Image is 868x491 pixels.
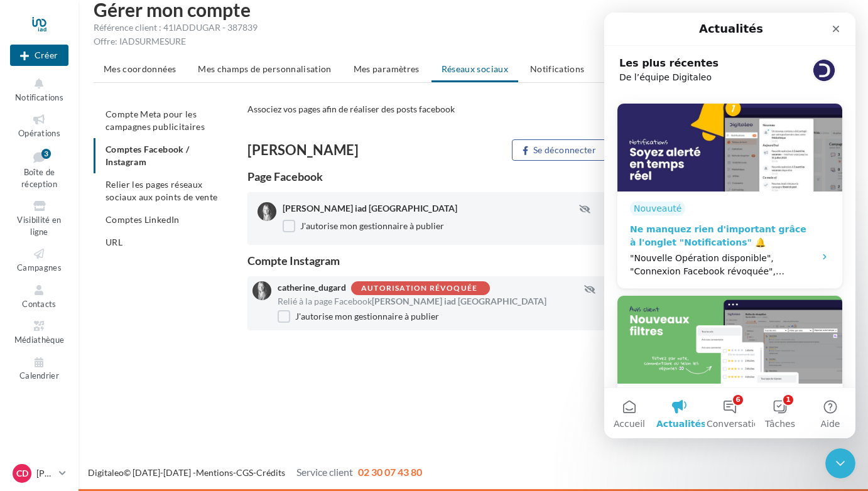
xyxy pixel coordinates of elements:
[358,466,422,478] span: 02 30 07 43 80
[354,63,420,74] span: Mes paramètres
[144,73,155,83] img: tab_keywords_by_traffic_grey.svg
[278,295,602,308] div: Relié à la page Facebook
[825,448,855,478] iframe: Intercom live chat
[16,467,28,480] span: CD
[50,375,100,426] button: Actualités
[283,203,457,213] span: [PERSON_NAME] iad [GEOGRAPHIC_DATA]
[247,255,607,266] div: Compte Instagram
[14,335,65,345] span: Médiathèque
[88,467,422,478] span: © [DATE]-[DATE] - - -
[9,407,41,416] span: Accueil
[283,220,444,232] label: J'autorise mon gestionnaire à publier
[10,197,68,239] a: Visibilité en ligne
[278,282,346,293] span: catherine_dugard
[21,167,57,189] span: Boîte de réception
[88,467,124,478] a: Digitaleo
[201,375,251,426] button: Aide
[236,467,253,478] a: CGS
[19,371,59,381] span: Calendrier
[13,283,238,371] img: 🔎 Filtrez plus efficacement vos avis
[35,20,62,30] div: v 4.0.25
[36,467,54,480] p: [PERSON_NAME]
[15,92,63,102] span: Notifications
[106,237,122,247] span: URL
[106,109,205,132] span: Compte Meta pour les campagnes publicitaires
[247,143,422,157] div: [PERSON_NAME]
[10,461,68,485] a: CD [PERSON_NAME]
[106,214,180,225] span: Comptes LinkedIn
[18,128,60,138] span: Opérations
[17,262,62,272] span: Campagnes
[256,467,285,478] a: Crédits
[106,179,217,202] span: Relier les pages réseaux sociaux aux points de vente
[530,63,585,74] span: Notifications
[13,283,239,455] div: 🔎 Filtrez plus efficacement vos avis
[361,284,477,293] div: Autorisation révoquée
[10,110,68,141] a: Opérations
[10,244,68,275] a: Campagnes
[94,35,853,48] div: Offre: IADSURMESURE
[104,63,176,74] span: Mes coordonnées
[247,171,607,182] div: Page Facebook
[10,316,68,347] a: Médiathèque
[41,149,51,159] div: 3
[296,466,353,478] span: Service client
[604,13,855,438] iframe: Intercom live chat
[10,45,68,66] button: Créer
[20,33,30,43] img: website_grey.svg
[161,407,191,416] span: Tâches
[278,310,439,323] label: J'autorise mon gestionnaire à publier
[17,215,61,237] span: Visibilité en ligne
[22,299,57,309] span: Contacts
[52,73,62,83] img: tab_domain_overview_orange.svg
[10,45,68,66] div: Nouvelle campagne
[196,467,233,478] a: Mentions
[10,146,68,192] a: Boîte de réception3
[33,33,142,43] div: Domaine: [DOMAIN_NAME]
[10,74,68,105] button: Notifications
[20,20,30,30] img: logo_orange.svg
[10,353,68,384] a: Calendrier
[247,104,455,114] span: Associez vos pages afin de réaliser des posts facebook
[102,407,165,416] span: Conversations
[10,281,68,311] a: Contacts
[372,296,546,306] span: [PERSON_NAME] iad [GEOGRAPHIC_DATA]
[512,139,607,161] button: Se déconnecter
[52,407,102,416] span: Actualités
[151,375,201,426] button: Tâches
[100,375,151,426] button: Conversations
[198,63,332,74] span: Mes champs de personnalisation
[158,74,190,82] div: Mots-clés
[94,21,853,34] div: Référence client : 41IADDUGAR - 387839
[66,74,97,82] div: Domaine
[217,407,236,416] span: Aide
